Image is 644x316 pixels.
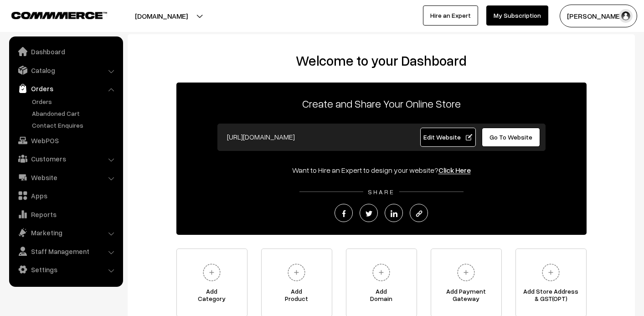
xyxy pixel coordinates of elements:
a: Dashboard [11,43,120,60]
a: Hire an Expert [423,5,478,26]
img: plus.svg [199,260,224,285]
div: Want to Hire an Expert to design your website? [176,165,587,176]
span: Go To Website [489,133,532,141]
span: Add Payment Gateway [431,288,501,306]
a: Reports [11,206,120,223]
a: My Subscription [486,5,548,26]
button: [DOMAIN_NAME] [103,5,220,27]
span: Add Store Address & GST(OPT) [516,288,586,306]
a: WebPOS [11,132,120,149]
span: SHARE [363,188,399,196]
span: Add Category [177,288,247,306]
button: [PERSON_NAME]… [560,5,637,27]
a: Settings [11,261,120,278]
a: Marketing [11,224,120,241]
a: Orders [11,80,120,97]
a: Apps [11,187,120,204]
a: Staff Management [11,243,120,259]
img: plus.svg [453,260,479,285]
img: plus.svg [369,260,394,285]
img: plus.svg [284,260,309,285]
a: Click Here [438,166,471,175]
a: Website [11,169,120,186]
span: Add Domain [346,288,417,306]
a: Edit Website [420,128,476,147]
span: Edit Website [423,133,472,141]
a: Orders [30,97,120,106]
a: Abandoned Cart [30,109,120,118]
img: COMMMERCE [11,12,107,19]
h2: Welcome to your Dashboard [137,52,626,69]
a: COMMMERCE [11,9,91,20]
a: Contact Enquires [30,120,120,130]
a: Customers [11,150,120,167]
img: user [619,9,633,23]
a: Catalog [11,62,120,78]
span: Add Product [262,288,332,306]
p: Create and Share Your Online Store [176,95,587,112]
img: plus.svg [538,260,563,285]
a: Go To Website [482,128,541,147]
